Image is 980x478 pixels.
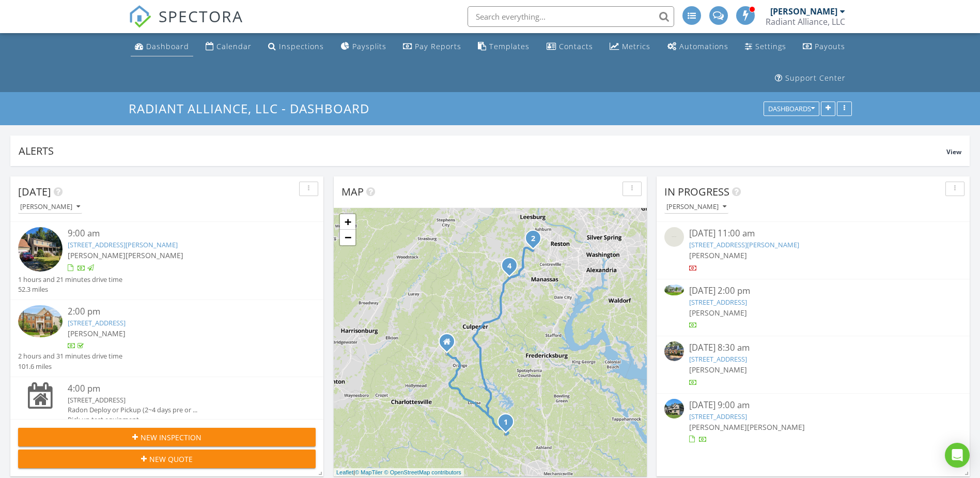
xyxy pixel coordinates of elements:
[766,17,845,27] div: Radiant Alliance, LLC
[264,37,328,56] a: Inspections
[689,412,747,421] a: [STREET_ADDRESS]
[18,362,122,371] div: 101.6 miles
[149,454,193,465] span: New Quote
[679,41,728,51] div: Automations
[474,37,534,56] a: Templates
[664,285,962,331] a: [DATE] 2:00 pm [STREET_ADDRESS] [PERSON_NAME]
[129,5,151,28] img: The Best Home Inspection Software - Spectora
[159,5,243,27] span: SPECTORA
[68,240,178,249] a: [STREET_ADDRESS][PERSON_NAME]
[68,405,291,415] div: Radon Deploy or Pickup (2~4 days pre or ...
[664,200,728,214] button: [PERSON_NAME]
[340,230,355,245] a: Zoom out
[18,305,63,337] img: 9374822%2Fcover_photos%2FfBh3MiDvdkuPtBPchQji%2Fsmall.jpeg
[664,227,684,247] img: streetview
[664,341,684,361] img: 9363503%2Fcover_photos%2Fmt6Vm2cAlDUy0dMA6Dud%2Fsmall.jpg
[764,102,819,116] button: Dashboards
[533,238,539,244] div: 41706 Deer Grass Terrace, Aldie, VA 20105
[605,37,655,56] a: Metrics
[352,41,386,51] div: Paysplits
[20,203,80,211] div: [PERSON_NAME]
[689,285,937,297] div: [DATE] 2:00 pm
[279,41,324,51] div: Inspections
[666,203,726,211] div: [PERSON_NAME]
[531,235,535,243] i: 2
[18,200,82,214] button: [PERSON_NAME]
[542,37,597,56] a: Contacts
[559,41,593,51] div: Contacts
[741,37,790,56] a: Settings
[18,227,63,272] img: 9356984%2Fcover_photos%2F8T9ZhLCZFQtyvALrZkRI%2Fsmall.jpg
[689,227,937,240] div: [DATE] 11:00 am
[689,422,747,432] span: [PERSON_NAME]
[747,422,805,432] span: [PERSON_NAME]
[664,341,962,387] a: [DATE] 8:30 am [STREET_ADDRESS] [PERSON_NAME]
[664,399,962,445] a: [DATE] 9:00 am [STREET_ADDRESS] [PERSON_NAME][PERSON_NAME]
[768,106,815,113] div: Dashboards
[68,250,126,260] span: [PERSON_NAME]
[664,399,684,419] img: 9318674%2Fcover_photos%2F7qyODWOff600wNp6Ojfz%2Fsmall.jpg
[216,41,252,51] div: Calendar
[504,419,508,426] i: 1
[415,41,461,51] div: Pay Reports
[336,469,353,475] a: Leaflet
[689,297,747,307] a: [STREET_ADDRESS]
[68,227,291,240] div: 9:00 am
[141,432,201,443] span: New Inspection
[755,41,786,51] div: Settings
[509,265,516,272] div: 5455 Westfield Ct , Warrenton, VA 20187
[384,469,461,475] a: © OpenStreetMap contributors
[19,144,946,158] div: Alerts
[771,69,850,88] a: Support Center
[447,341,453,348] div: 4805 Orange Road, Aroda VA 22709
[68,328,126,338] span: [PERSON_NAME]
[337,37,391,56] a: Paysplits
[126,250,183,260] span: [PERSON_NAME]
[945,443,970,468] div: Open Intercom Messenger
[68,415,291,425] div: Pick up test equipment
[689,365,747,375] span: [PERSON_NAME]
[664,185,729,199] span: In Progress
[799,37,849,56] a: Payouts
[68,395,291,405] div: [STREET_ADDRESS]
[146,41,189,51] div: Dashboard
[785,73,846,83] div: Support Center
[341,185,364,199] span: Map
[489,41,530,51] div: Templates
[18,450,316,468] button: New Quote
[18,185,51,199] span: [DATE]
[334,468,464,477] div: |
[664,285,684,296] img: 9351097%2Fcover_photos%2F0h0bnfdIXWYefYyI8xZi%2Fsmall.jpeg
[689,308,747,318] span: [PERSON_NAME]
[507,263,511,270] i: 4
[18,428,316,446] button: New Inspection
[18,227,316,294] a: 9:00 am [STREET_ADDRESS][PERSON_NAME] [PERSON_NAME][PERSON_NAME] 1 hours and 21 minutes drive tim...
[946,147,961,156] span: View
[68,318,126,327] a: [STREET_ADDRESS]
[131,37,193,56] a: Dashboard
[664,227,962,273] a: [DATE] 11:00 am [STREET_ADDRESS][PERSON_NAME] [PERSON_NAME]
[399,37,465,56] a: Pay Reports
[770,6,837,17] div: [PERSON_NAME]
[355,469,383,475] a: © MapTiler
[663,37,733,56] a: Automations (Basic)
[689,354,747,364] a: [STREET_ADDRESS]
[815,41,845,51] div: Payouts
[18,382,316,455] a: 4:00 pm [STREET_ADDRESS] Radon Deploy or Pickup (2~4 days pre or ... Pick up test equipment [PERS...
[129,14,243,36] a: SPECTORA
[468,6,674,27] input: Search everything...
[689,240,799,249] a: [STREET_ADDRESS][PERSON_NAME]
[622,41,650,51] div: Metrics
[689,250,747,260] span: [PERSON_NAME]
[129,100,378,117] a: Radiant Alliance, LLC - Dashboard
[68,305,291,318] div: 2:00 pm
[689,341,937,354] div: [DATE] 8:30 am
[201,37,256,56] a: Calendar
[18,305,316,371] a: 2:00 pm [STREET_ADDRESS] [PERSON_NAME] 2 hours and 31 minutes drive time 101.6 miles
[340,214,355,230] a: Zoom in
[689,399,937,412] div: [DATE] 9:00 am
[68,382,291,395] div: 4:00 pm
[18,351,122,361] div: 2 hours and 31 minutes drive time
[18,275,122,285] div: 1 hours and 21 minutes drive time
[18,285,122,294] div: 52.3 miles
